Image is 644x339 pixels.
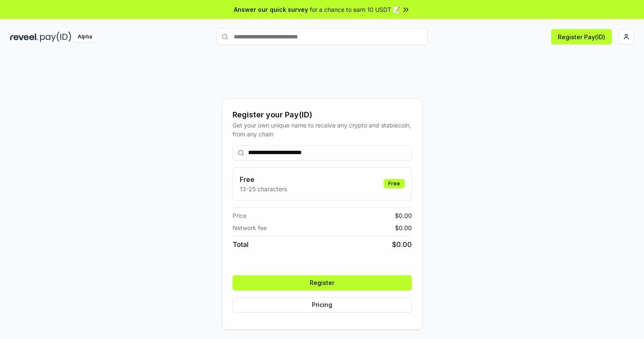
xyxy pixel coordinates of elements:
[233,239,249,250] span: Total
[233,275,412,290] button: Register
[395,223,412,232] span: $ 0.00
[233,211,246,220] span: Price
[233,121,412,138] div: Get your own unique name to receive any crypto and stablecoin, from any chain
[233,223,267,232] span: Network fee
[10,32,38,42] img: reveel_dark
[395,211,412,220] span: $ 0.00
[551,29,612,44] button: Register Pay(ID)
[240,184,287,193] p: 13-25 characters
[234,5,308,14] span: Answer our quick survey
[240,174,287,184] h3: Free
[233,109,412,121] div: Register your Pay(ID)
[73,32,97,42] div: Alpha
[384,179,405,188] div: Free
[392,239,412,250] span: $ 0.00
[40,32,71,42] img: pay_id
[310,5,400,14] span: for a chance to earn 10 USDT 📝
[233,297,412,312] button: Pricing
